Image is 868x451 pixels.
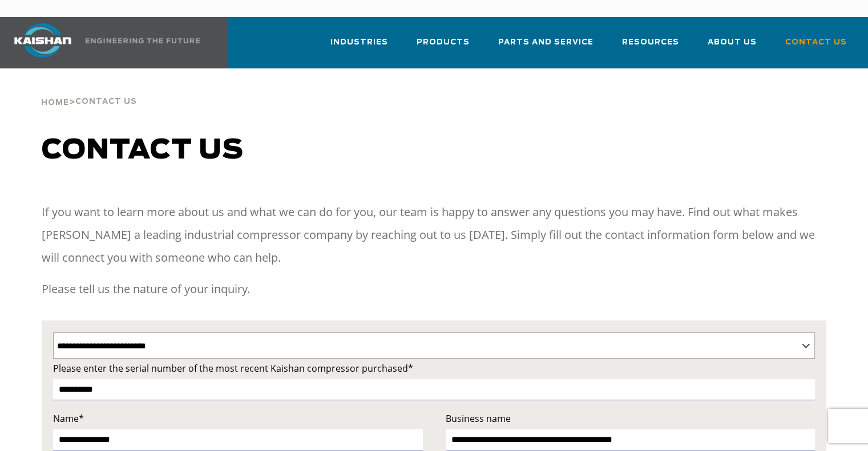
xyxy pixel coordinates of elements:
span: Home [41,99,69,107]
a: Contact Us [785,27,847,66]
img: Engineering the future [86,38,200,43]
span: Contact Us [75,98,137,105]
span: About Us [708,36,757,49]
div: > [41,68,137,112]
span: Contact Us [785,36,847,49]
a: About Us [708,27,757,66]
span: Products [417,36,470,49]
a: Products [417,27,470,66]
label: Business name [446,411,815,426]
span: Parts and Service [498,36,594,49]
span: Contact us [42,137,244,164]
p: If you want to learn more about us and what we can do for you, our team is happy to answer any qu... [42,201,826,269]
a: Resources [622,27,679,66]
label: Please enter the serial number of the most recent Kaishan compressor purchased* [53,360,815,376]
label: Name* [53,411,423,426]
span: Resources [622,36,679,49]
a: Industries [330,27,388,66]
a: Home [41,97,69,107]
a: Parts and Service [498,27,594,66]
p: Please tell us the nature of your inquiry. [42,278,826,300]
span: Industries [330,36,388,49]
